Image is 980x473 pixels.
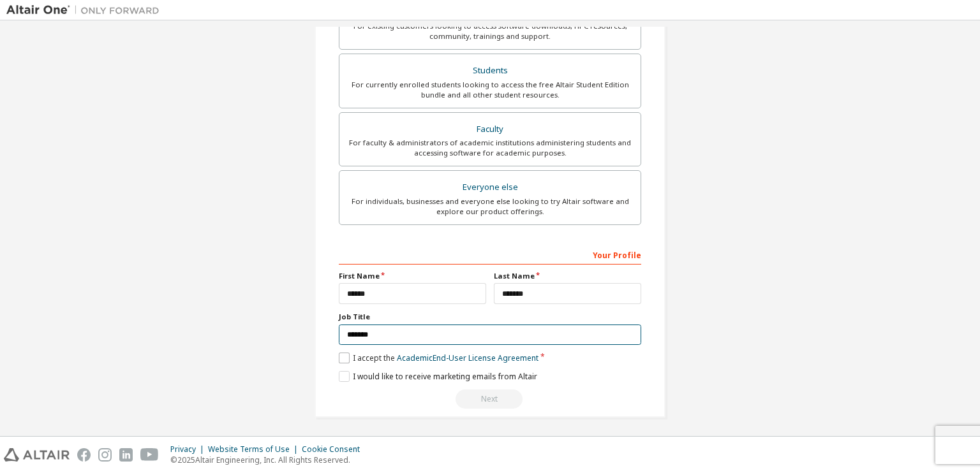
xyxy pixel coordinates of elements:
[170,444,208,455] div: Privacy
[119,448,133,462] img: linkedin.svg
[339,353,538,363] label: I accept the
[339,371,537,382] label: I would like to receive marketing emails from Altair
[347,138,633,158] div: For faculty & administrators of academic institutions administering students and accessing softwa...
[98,448,112,462] img: instagram.svg
[339,389,641,409] div: Read and acccept EULA to continue
[302,444,367,455] div: Cookie Consent
[494,271,641,281] label: Last Name
[140,448,159,462] img: youtube.svg
[347,62,633,80] div: Students
[347,196,633,217] div: For individuals, businesses and everyone else looking to try Altair software and explore our prod...
[347,178,633,196] div: Everyone else
[77,448,91,462] img: facebook.svg
[339,271,486,281] label: First Name
[208,444,302,455] div: Website Terms of Use
[170,455,367,465] p: © 2025 Altair Engineering, Inc. All Rights Reserved.
[347,120,633,138] div: Faculty
[347,21,633,41] div: For existing customers looking to access software downloads, HPC resources, community, trainings ...
[347,80,633,100] div: For currently enrolled students looking to access the free Altair Student Edition bundle and all ...
[397,353,538,363] a: Academic End-User License Agreement
[4,448,70,462] img: altair_logo.svg
[6,4,166,17] img: Altair One
[339,312,641,322] label: Job Title
[339,244,641,265] div: Your Profile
